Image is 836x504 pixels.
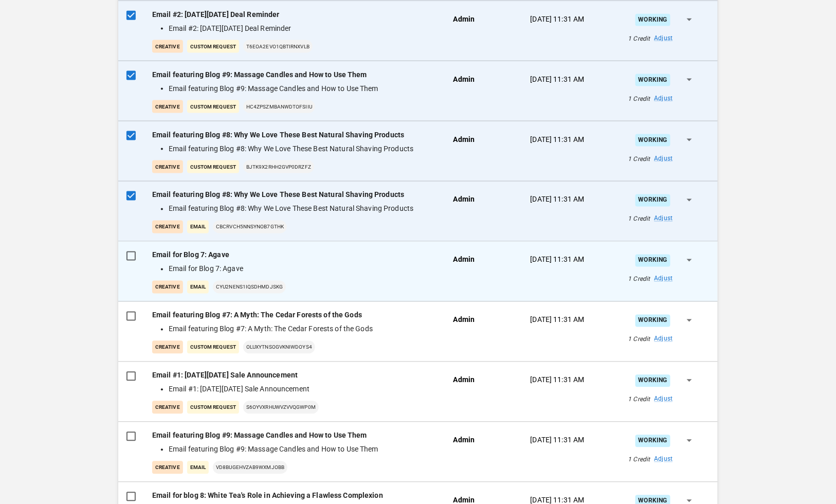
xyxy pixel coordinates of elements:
li: Email featuring Blog #7: A Myth: The Cedar Forests of the Gods [169,324,433,335]
p: 1 Credit [628,395,650,404]
a: Adjust [655,154,673,164]
p: Custom Request [187,160,239,173]
div: Working [635,315,670,327]
li: Email featuring Blog #9: Massage Candles and How to Use Them [169,444,433,455]
p: Custom Request [187,401,239,414]
div: Working [635,255,670,266]
p: 1 Credit [628,214,650,224]
li: Email #2: [DATE][DATE] Deal Reminder [169,23,433,34]
a: Adjust [655,275,673,284]
p: Email #1: [DATE][DATE] Sale Announcement [152,370,437,381]
p: 1 Credit [628,455,650,464]
p: [DATE] 11:31 AM [531,74,585,85]
p: creative [152,40,183,53]
a: Adjust [655,34,673,43]
p: Custom Request [187,40,239,53]
p: creative [152,100,183,113]
p: Admin [453,194,475,205]
li: Email for Blog 7: Agave [169,264,433,275]
p: [DATE] 11:31 AM [531,255,585,265]
p: bjTK9x2RHH2GvP0DRZFz [243,160,314,173]
a: Adjust [655,335,673,344]
p: Admin [453,74,475,85]
p: [DATE] 11:31 AM [531,14,585,25]
p: HC4ZpSzmbAnwdtoFSiiU [243,100,315,113]
li: Email #1: [DATE][DATE] Sale Announcement [169,384,433,395]
p: T6eoA2Evo1qbTiRNxvLB [243,40,313,53]
div: Working [635,194,670,206]
p: cBCrVCH5nNsynOb7GthK [213,221,287,233]
p: Email [187,221,209,233]
p: 1 Credit [628,335,650,344]
p: Email for blog 8: White Tea's Role in Achieving a Flawless Complexion [152,491,437,501]
div: Working [635,375,670,387]
p: [DATE] 11:31 AM [531,375,585,386]
p: [DATE] 11:31 AM [531,435,585,446]
a: Adjust [655,395,673,404]
p: 1 Credit [628,154,650,164]
div: Working [635,134,670,146]
div: Working [635,14,670,26]
p: 1 Credit [628,94,650,103]
p: creative [152,401,183,414]
p: Custom Request [187,341,239,354]
a: Adjust [655,94,673,103]
p: s6oyvXRhuwVzVvqgwp0M [243,401,319,414]
p: Email featuring Blog #8: Why We Love These Best Natural Shaving Products [152,190,437,201]
p: Email featuring Blog #8: Why We Love These Best Natural Shaving Products [152,130,437,140]
p: oLuxyTNSOgvknIwdOys4 [243,341,315,354]
p: Email featuring Blog #7: A Myth: The Cedar Forests of the Gods [152,310,437,321]
p: creative [152,461,183,474]
li: Email featuring Blog #8: Why We Love These Best Natural Shaving Products [169,204,433,214]
p: Custom Request [187,100,239,113]
p: Email [187,281,209,294]
a: Adjust [655,214,673,224]
p: creative [152,341,183,354]
p: VD8buGeHVzaB9WXMJOBb [213,461,287,474]
p: Email #2: [DATE][DATE] Deal Reminder [152,9,437,20]
p: 1 Credit [628,34,650,43]
div: Working [635,435,670,447]
p: Admin [453,14,475,25]
p: Admin [453,315,475,326]
p: Admin [453,375,475,386]
a: Adjust [655,455,673,464]
p: [DATE] 11:31 AM [531,134,585,145]
p: Admin [453,134,475,145]
p: creative [152,221,183,233]
p: Admin [453,435,475,446]
p: creative [152,160,183,173]
p: Admin [453,255,475,265]
p: creative [152,281,183,294]
p: Email for Blog 7: Agave [152,250,437,261]
li: Email featuring Blog #8: Why We Love These Best Natural Shaving Products [169,143,433,154]
p: [DATE] 11:31 AM [531,194,585,205]
p: Email [187,461,209,474]
p: Email featuring Blog #9: Massage Candles and How to Use Them [152,69,437,80]
p: Email featuring Blog #9: Massage Candles and How to Use Them [152,430,437,441]
p: 1 Credit [628,275,650,284]
li: Email featuring Blog #9: Massage Candles and How to Use Them [169,83,433,94]
div: Working [635,74,670,86]
p: [DATE] 11:31 AM [531,315,585,326]
p: cyu2NENS1iQsdHMdJSKG [213,281,286,294]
